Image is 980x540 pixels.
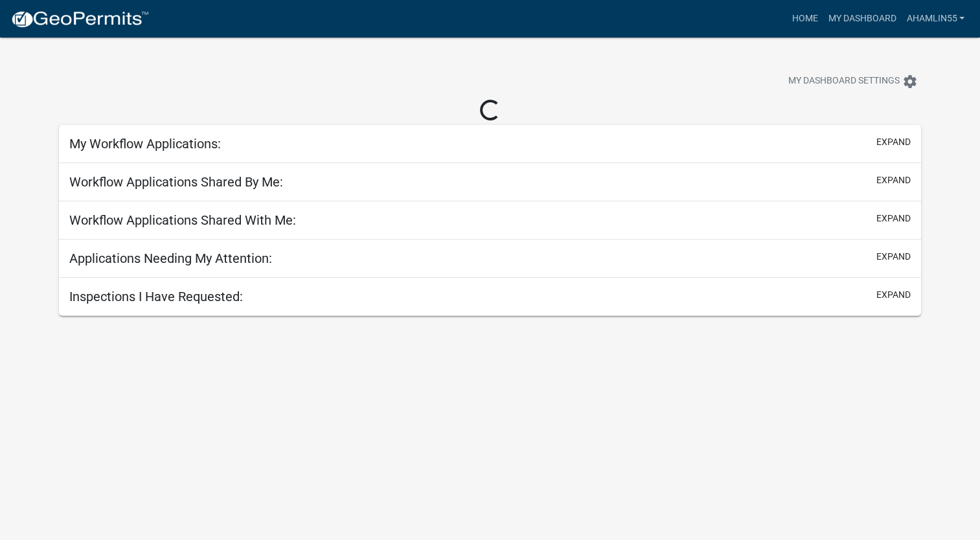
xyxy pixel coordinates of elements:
a: My Dashboard [823,6,901,31]
button: expand [876,212,911,225]
span: My Dashboard Settings [788,74,900,89]
a: Home [786,6,823,31]
a: Ahamlin55 [901,6,970,31]
h5: Workflow Applications Shared By Me: [69,174,283,190]
button: My Dashboard Settingssettings [778,69,928,94]
i: settings [902,74,918,89]
h5: Applications Needing My Attention: [69,251,272,266]
h5: Inspections I Have Requested: [69,289,243,304]
button: expand [876,135,911,149]
h5: My Workflow Applications: [69,136,221,152]
h5: Workflow Applications Shared With Me: [69,212,296,228]
button: expand [876,250,911,264]
button: expand [876,288,911,302]
button: expand [876,174,911,187]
